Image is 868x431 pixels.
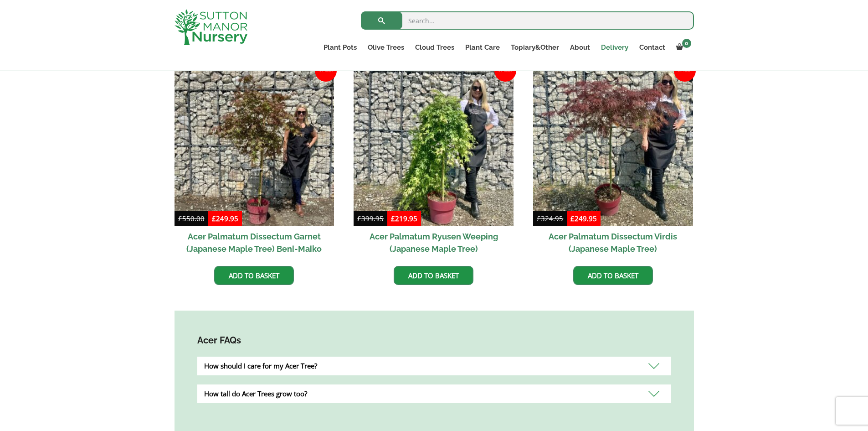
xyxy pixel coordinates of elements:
a: Delivery [596,41,634,54]
a: Sale! Acer Palmatum Ryusen Weeping (Japanese Maple Tree) [354,66,514,259]
span: £ [357,214,361,223]
bdi: 324.95 [537,214,563,223]
input: Search... [361,11,694,30]
img: Acer Palmatum Dissectum Garnet (Japanese Maple Tree) Beni-Maiko [175,66,334,226]
bdi: 550.00 [178,214,205,223]
bdi: 219.95 [391,214,417,223]
a: 0 [671,41,694,54]
span: £ [178,214,182,223]
a: Cloud Trees [410,41,460,54]
div: How should I care for my Acer Tree? [197,357,671,375]
a: Sale! Acer Palmatum Dissectum Garnet (Japanese Maple Tree) Beni-Maiko [175,66,334,259]
span: 0 [682,39,691,48]
a: Plant Pots [318,41,362,54]
bdi: 249.95 [212,214,238,223]
h2: Acer Palmatum Ryusen Weeping (Japanese Maple Tree) [354,226,514,259]
a: Sale! Acer Palmatum Dissectum Virdis (Japanese Maple Tree) [533,66,693,259]
h2: Acer Palmatum Dissectum Garnet (Japanese Maple Tree) Beni-Maiko [175,226,334,259]
a: Contact [634,41,671,54]
div: How tall do Acer Trees grow too? [197,384,671,403]
a: Add to basket: “Acer Palmatum Ryusen Weeping (Japanese Maple Tree)” [394,266,473,285]
img: logo [175,9,247,45]
a: Topiary&Other [505,41,565,54]
a: Add to basket: “Acer Palmatum Dissectum Virdis (Japanese Maple Tree)” [573,266,653,285]
h4: Acer FAQs [197,333,671,348]
a: Olive Trees [362,41,410,54]
img: Acer Palmatum Dissectum Virdis (Japanese Maple Tree) [533,66,693,226]
a: Add to basket: “Acer Palmatum Dissectum Garnet (Japanese Maple Tree) Beni-Maiko” [214,266,294,285]
bdi: 249.95 [570,214,597,223]
span: £ [537,214,541,223]
span: £ [391,214,395,223]
a: About [565,41,596,54]
h2: Acer Palmatum Dissectum Virdis (Japanese Maple Tree) [533,226,693,259]
img: Acer Palmatum Ryusen Weeping (Japanese Maple Tree) [354,66,514,226]
span: £ [570,214,575,223]
bdi: 399.95 [357,214,384,223]
span: £ [212,214,216,223]
a: Plant Care [460,41,505,54]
